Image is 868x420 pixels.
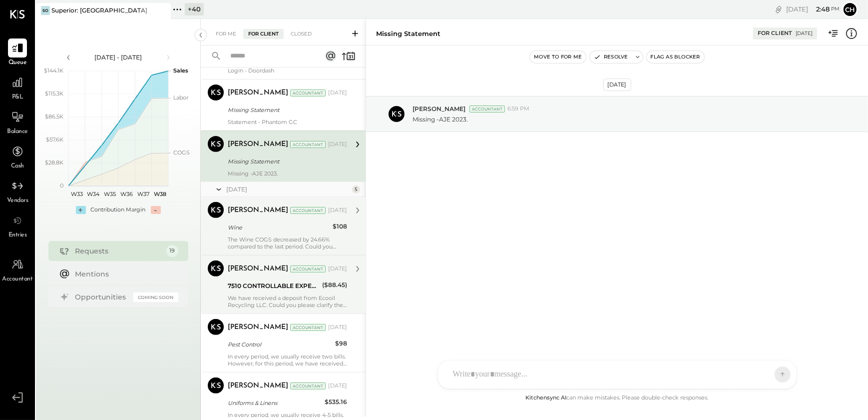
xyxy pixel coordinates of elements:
[774,4,784,14] div: copy link
[328,323,347,331] div: [DATE]
[153,190,166,197] text: W38
[603,78,631,91] div: [DATE]
[228,294,347,308] div: We have received a deposit from Ecooil Recycling LLC. Could you please clarify the purpose of thi...
[590,51,632,63] button: Resolve
[290,89,326,96] div: Accountant
[322,280,347,290] div: ($88.45)
[469,105,505,112] div: Accountant
[70,190,82,197] text: W33
[137,190,149,197] text: W37
[328,140,347,148] div: [DATE]
[228,236,347,250] div: The Wine COGS decreased by 24.66% compared to the last period. Could you please check if any bill...
[786,4,840,14] div: [DATE]
[413,104,465,113] span: [PERSON_NAME]
[290,141,326,148] div: Accountant
[228,156,344,166] div: Missing Statement
[228,88,288,98] div: [PERSON_NAME]
[352,185,360,193] div: 5
[76,206,86,214] div: +
[228,222,330,232] div: Wine
[76,53,161,61] div: [DATE] - [DATE]
[328,265,347,273] div: [DATE]
[413,115,468,123] p: Missing -AJE 2023.
[185,3,204,15] div: + 40
[290,382,326,389] div: Accountant
[290,207,326,214] div: Accountant
[228,67,347,74] div: Login - Doordash
[290,324,326,331] div: Accountant
[758,29,792,37] div: For Client
[51,6,147,14] div: Superior: [GEOGRAPHIC_DATA]
[376,29,440,38] div: Missing Statement
[60,182,63,189] text: 0
[7,196,28,205] span: Vendors
[333,221,347,231] div: $108
[842,1,858,17] button: Ch
[0,211,34,240] a: Entries
[45,113,63,120] text: $86.5K
[228,205,288,215] div: [PERSON_NAME]
[228,105,344,115] div: Missing Statement
[286,29,317,39] div: Closed
[228,322,288,332] div: [PERSON_NAME]
[46,136,63,143] text: $57.6K
[228,139,288,149] div: [PERSON_NAME]
[45,159,63,166] text: $28.8K
[0,38,34,67] a: Queue
[120,190,133,197] text: W36
[8,58,27,67] span: Queue
[328,206,347,214] div: [DATE]
[75,269,173,279] div: Mentions
[91,206,146,214] div: Contribution Margin
[796,30,813,37] div: [DATE]
[335,338,347,348] div: $98
[328,382,347,390] div: [DATE]
[228,398,322,408] div: Uniforms & Linens
[7,127,28,136] span: Balance
[228,118,347,125] div: Statement - Phantom GC
[87,190,100,197] text: W34
[290,265,326,272] div: Accountant
[45,90,63,97] text: $115.3K
[647,51,704,63] button: Flag as Blocker
[173,149,190,156] text: COGS
[133,292,178,302] div: Coming Soon
[507,105,529,113] span: 6:59 PM
[0,73,34,102] a: P&L
[328,89,347,97] div: [DATE]
[243,29,284,39] div: For Client
[228,353,347,367] div: In every period, we usually receive two bills. However, for this period, we have received only on...
[173,67,188,74] text: Sales
[0,142,34,171] a: Cash
[12,93,23,102] span: P&L
[228,264,288,274] div: [PERSON_NAME]
[151,206,161,214] div: -
[226,185,350,193] div: [DATE]
[41,6,50,15] div: SO
[325,397,347,407] div: $535.16
[228,170,347,177] div: Missing -AJE 2023.
[0,107,34,136] a: Balance
[2,275,33,284] span: Accountant
[75,246,161,256] div: Requests
[44,67,63,74] text: $144.1K
[211,29,241,39] div: For Me
[104,190,116,197] text: W35
[173,94,188,101] text: Labor
[0,255,34,284] a: Accountant
[166,245,178,257] div: 19
[530,51,586,63] button: Move to for me
[228,339,332,349] div: Pest Control
[75,292,128,302] div: Opportunities
[228,381,288,391] div: [PERSON_NAME]
[11,162,24,171] span: Cash
[0,176,34,205] a: Vendors
[8,231,27,240] span: Entries
[228,281,319,291] div: 7510 CONTROLLABLE EXPENSES:Janitorial Expense:Grease Removal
